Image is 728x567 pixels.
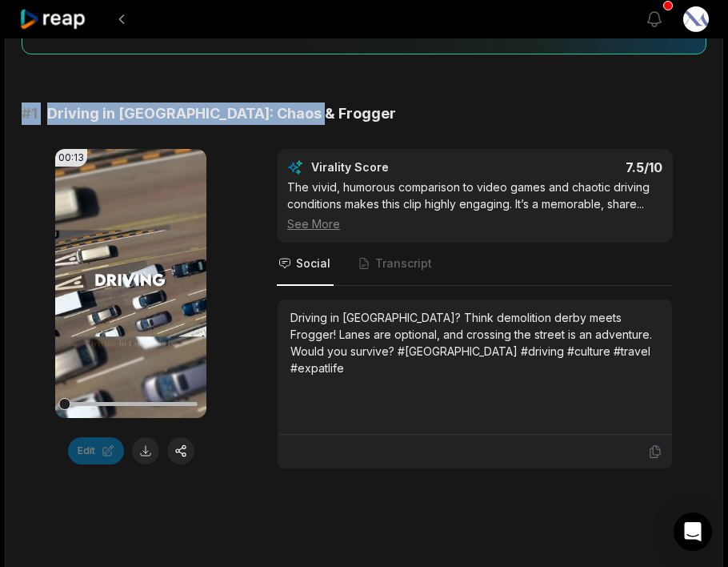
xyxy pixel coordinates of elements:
[277,243,673,286] nav: Tabs
[375,255,432,271] span: Transcript
[491,159,663,175] div: 7.5 /10
[47,103,396,125] span: Driving in [GEOGRAPHIC_DATA]: Chaos & Frogger
[296,255,330,271] span: Social
[290,309,659,376] div: Driving in [GEOGRAPHIC_DATA]? Think demolition derby meets Frogger! Lanes are optional, and cross...
[55,149,206,418] video: Your browser does not support mp4 format.
[674,513,712,551] div: Open Intercom Messenger
[287,215,662,232] div: See More
[68,437,124,464] button: Edit
[287,179,662,232] div: The vivid, humorous comparison to video games and chaotic driving conditions makes this clip high...
[22,103,38,125] span: # 1
[311,159,483,175] div: Virality Score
